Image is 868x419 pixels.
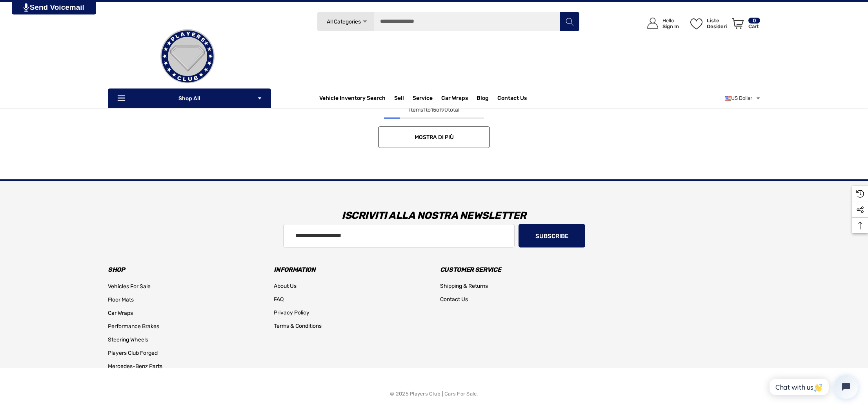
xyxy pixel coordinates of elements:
[440,283,488,289] span: Shipping & Returns
[108,310,133,316] span: Car Wraps
[728,10,761,40] a: Carrello con 0 articoli
[690,18,702,29] svg: Liste desideri
[16,105,852,115] div: Items to of total
[441,90,477,106] a: Car Wraps
[326,18,360,25] span: All Categories
[394,95,404,103] span: Sell
[108,280,151,293] a: Vehicles For Sale
[274,323,322,329] span: Terms & Conditions
[761,368,864,405] iframe: Tidio Chat
[108,323,159,330] span: Performance Brakes
[108,336,148,343] span: Steering Wheels
[378,126,490,148] a: Mostra di più
[415,134,454,141] span: Mostra di più
[477,95,489,103] a: Blog
[274,293,284,306] a: FAQ
[274,309,309,316] span: Privacy Policy
[274,296,284,303] span: FAQ
[390,389,478,399] p: © 2025 Players Club | Cars For Sale.
[647,18,658,29] svg: Icon User Account
[108,296,134,303] span: Floor Mats
[319,95,386,103] a: Vehicle Inventory Search
[108,88,271,108] p: Shop All
[16,105,852,148] nav: pagination
[497,95,527,103] a: Contact Us
[317,12,374,31] a: All Categories Icon Arrow Down Icon Arrow Up
[431,107,436,113] span: 15
[519,224,585,247] button: Subscribe
[394,90,413,106] a: Sell
[108,320,159,333] a: Performance Brakes
[108,360,162,373] a: Mercedes-Benz Parts
[362,19,368,25] svg: Icon Arrow Down
[440,264,594,275] h3: Customer Service
[108,293,134,307] a: Floor Mats
[423,107,426,113] span: 1
[638,10,683,37] a: Accedi
[732,18,744,29] svg: Review Your Cart
[148,17,227,96] img: Players Club | Cars For Sale
[102,204,766,228] h3: Iscriviti alla nostra newsletter
[257,96,262,101] svg: Icon Arrow Down
[440,280,488,293] a: Shipping & Returns
[440,296,468,303] span: Contact Us
[748,23,760,29] p: Cart
[725,90,761,106] a: Seleziona valuta: USD
[748,18,760,23] p: 0
[852,222,868,229] svg: Top
[856,190,864,198] svg: Recently Viewed
[274,280,297,293] a: About Us
[856,206,864,214] svg: Social Media
[441,107,448,113] span: 90
[108,307,133,320] a: Car Wraps
[108,264,262,275] h3: Shop
[116,94,128,103] svg: Icon Line
[687,10,728,37] a: Liste desideri Liste desideri
[274,264,428,275] h3: Information
[108,347,158,360] a: Players Club Forged
[413,95,433,103] a: Service
[707,18,728,29] p: Liste desideri
[662,23,679,29] p: Sign In
[108,363,162,370] span: Mercedes-Benz Parts
[274,320,322,333] a: Terms & Conditions
[108,283,151,290] span: Vehicles For Sale
[440,293,468,306] a: Contact Us
[441,95,468,103] span: Car Wraps
[560,12,579,31] button: Cerca
[274,306,309,320] a: Privacy Policy
[274,283,297,289] span: About Us
[108,350,158,356] span: Players Club Forged
[108,333,148,347] a: Steering Wheels
[662,18,679,23] p: Hello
